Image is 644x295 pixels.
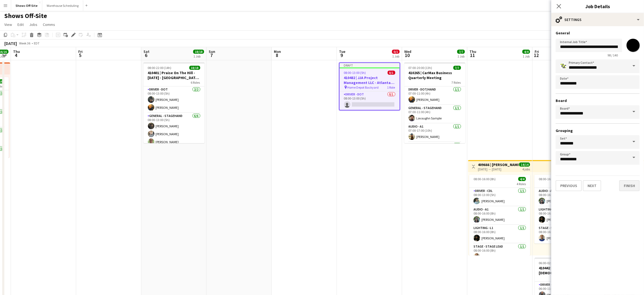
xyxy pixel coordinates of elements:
[143,70,205,80] h3: 410401 | Praise On The Hill - [DATE] - [GEOGRAPHIC_DATA], [GEOGRAPHIC_DATA]
[193,50,204,54] span: 18/18
[583,180,601,191] button: Next
[392,54,399,58] div: 1 Job
[517,182,526,186] span: 4 Roles
[2,21,14,28] a: View
[457,50,465,54] span: 7/7
[534,52,539,58] span: 12
[551,13,644,26] div: Settings
[535,266,596,275] h3: 410442 | [DEMOGRAPHIC_DATA] - WAVE College Ministry 2025
[469,243,530,262] app-card-role: Stage - Stage Lead1/108:00-16:00 (8h)[PERSON_NAME]
[556,180,582,191] button: Previous
[77,52,83,58] span: 5
[556,128,640,133] h3: Grouping
[404,105,465,124] app-card-role: General - Stagehand1/107:00-11:00 (4h)Lovaughn Sample
[339,49,345,54] span: Tue
[522,167,530,171] div: 4 jobs
[409,66,432,70] span: 07:00-20:00 (13h)
[340,75,400,85] h3: 410482 | JJA Project Management LLC - Atlanta Food & Wine Festival - Home Depot Backyard - Deliver
[452,80,461,85] span: 7 Roles
[619,180,640,191] button: Finish
[13,49,20,54] span: Thu
[534,206,595,225] app-card-role: Lighting - L11/108:00-16:00 (8h)[PERSON_NAME]
[148,66,172,70] span: 08:00-22:00 (14h)
[11,0,42,11] button: Shows Off-Site
[522,50,530,54] span: 4/4
[42,0,83,11] button: Warehouse Scheduling
[469,175,530,255] app-job-card: 08:00-16:00 (8h)4/44 RolesDriver - CDL1/108:00-13:00 (5h)[PERSON_NAME]Audio - A11/108:00-16:00 (8...
[27,21,40,28] a: Jobs
[191,80,200,85] span: 6 Roles
[534,225,595,243] app-card-role: Stage - Stage Lead1/108:00-16:00 (8h)[PERSON_NAME]
[392,50,400,54] span: 0/1
[143,113,205,171] app-card-role: General - Stagehand6/608:00-13:00 (5h)[PERSON_NAME][PERSON_NAME][PERSON_NAME]
[478,167,519,171] div: [DATE] → [DATE]
[17,22,24,27] span: Edit
[339,62,400,110] app-job-card: Draft08:00-13:00 (5h)0/1410482 | JJA Project Management LLC - Atlanta Food & Wine Festival - Home...
[469,206,530,225] app-card-role: Audio - A11/108:00-16:00 (8h)[PERSON_NAME]
[43,22,55,27] span: Comms
[469,52,476,58] span: 11
[388,71,395,75] span: 0/1
[338,52,345,58] span: 9
[34,41,40,45] div: EDT
[404,86,465,105] app-card-role: Driver - DOT/Hand1/107:00-11:00 (4h)[PERSON_NAME]
[4,22,12,27] span: View
[556,31,640,35] h3: General
[403,52,411,58] span: 10
[348,85,379,89] span: Home Depot Backyard
[193,54,204,58] div: 1 Job
[534,188,595,206] app-card-role: Audio - A11/108:00-16:00 (8h)[PERSON_NAME]
[469,188,530,206] app-card-role: Driver - CDL1/108:00-13:00 (5h)[PERSON_NAME]
[78,49,83,54] span: Fri
[556,98,640,103] h3: Board
[340,91,400,110] app-card-role: Driver - DOT0/108:00-13:00 (5h)
[143,49,149,54] span: Sat
[387,85,395,89] span: 1 Role
[404,49,411,54] span: Wed
[143,52,149,58] span: 6
[519,162,530,167] span: 14/14
[29,22,37,27] span: Jobs
[344,71,366,75] span: 08:00-13:00 (5h)
[404,142,465,161] app-card-role: Video - TD/ Show Caller1/1
[340,63,400,67] div: Draft
[539,177,561,181] span: 08:00-16:00 (8h)
[404,70,465,80] h3: 410265 | CarMax Business Quarterly Meeting
[4,12,47,20] h1: Shows Off-Site
[457,54,465,58] div: 1 Job
[189,66,200,70] span: 18/18
[15,21,26,28] a: Edit
[535,49,539,54] span: Fri
[41,21,57,28] a: Comms
[603,53,622,57] span: 98 / 140
[539,261,570,265] span: 06:00-02:00 (20h) (Sat)
[143,62,205,143] app-job-card: 08:00-22:00 (14h)18/18410401 | Praise On The Hill - [DATE] - [GEOGRAPHIC_DATA], [GEOGRAPHIC_DATA]...
[469,225,530,243] app-card-role: Lighting - L11/108:00-16:00 (8h)[PERSON_NAME]
[208,52,215,58] span: 7
[404,124,465,142] app-card-role: Audio - A11/107:00-17:00 (10h)[PERSON_NAME]
[18,41,32,45] span: Week 36
[534,175,595,243] app-job-card: 08:00-16:00 (8h)3/33 RolesAudio - A11/108:00-16:00 (8h)[PERSON_NAME]Lighting - L11/108:00-16:00 (...
[143,86,205,113] app-card-role: Driver - DOT2/208:00-13:00 (5h)[PERSON_NAME][PERSON_NAME]
[273,52,281,58] span: 8
[4,41,17,46] div: [DATE]
[12,52,20,58] span: 4
[404,62,465,143] app-job-card: 07:00-20:00 (13h)7/7410265 | CarMax Business Quarterly Meeting7 RolesDriver - DOT/Hand1/107:00-11...
[478,162,519,167] h3: 409666 | [PERSON_NAME] Event
[523,54,530,58] div: 1 Job
[469,49,476,54] span: Thu
[474,177,496,181] span: 08:00-16:00 (8h)
[274,49,281,54] span: Mon
[453,66,461,70] span: 7/7
[551,3,644,10] h3: Job Details
[518,177,526,181] span: 4/4
[209,49,215,54] span: Sun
